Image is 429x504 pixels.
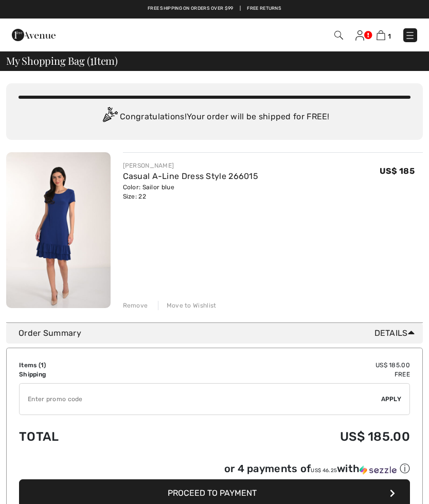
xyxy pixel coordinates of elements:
[19,107,410,128] div: Congratulations! Your order will be shipped for FREE!
[360,465,397,475] img: Sezzle
[388,32,391,40] span: 1
[168,488,257,498] span: Proceed to Payment
[161,361,410,370] td: US$ 185.00
[123,183,259,201] div: Color: Sailor blue Size: 22
[240,5,241,12] span: |
[90,53,94,66] span: 1
[380,166,415,176] span: US$ 185
[311,467,337,474] span: US$ 46.25
[355,30,364,41] img: My Info
[19,361,161,370] td: Items ( )
[405,30,415,41] img: Menu
[377,29,391,41] a: 1
[161,370,410,379] td: Free
[123,171,259,181] a: Casual A-Line Dress Style 266015
[377,30,385,40] img: Shopping Bag
[123,161,259,170] div: [PERSON_NAME]
[19,327,419,339] div: Order Summary
[247,5,281,12] a: Free Returns
[19,370,161,379] td: Shipping
[158,301,217,310] div: Move to Wishlist
[99,107,120,128] img: Congratulation2.svg
[161,419,410,454] td: US$ 185.00
[123,301,148,310] div: Remove
[6,152,111,308] img: Casual A-Line Dress Style 266015
[381,394,402,404] span: Apply
[374,327,419,339] span: Details
[41,362,44,369] span: 1
[19,419,161,454] td: Total
[224,462,410,476] div: or 4 payments of with
[148,5,234,12] a: Free shipping on orders over $99
[19,462,410,479] div: or 4 payments ofUS$ 46.25withSezzle Click to learn more about Sezzle
[12,25,56,45] img: 1ère Avenue
[6,56,118,66] span: My Shopping Bag ( Item)
[20,384,381,415] input: Promo code
[334,31,343,40] img: Search
[12,29,56,39] a: 1ère Avenue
